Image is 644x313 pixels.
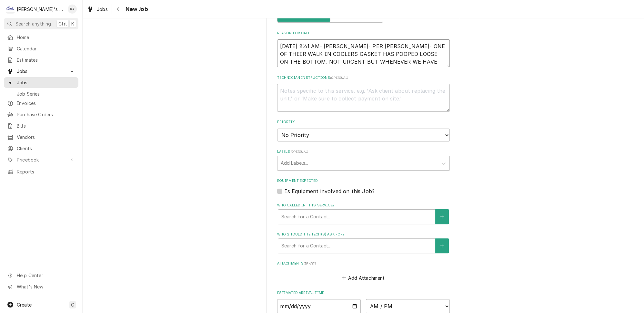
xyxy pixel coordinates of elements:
[285,187,375,195] label: Is Equipment involved on this Job?
[4,143,78,154] a: Clients
[4,43,78,54] a: Calendar
[17,122,75,129] span: Bills
[15,20,51,27] span: Search anything
[71,301,74,308] span: C
[17,100,75,107] span: Invoices
[4,109,78,120] a: Purchase Orders
[85,4,110,15] a: Jobs
[330,76,348,79] span: ( optional )
[440,214,444,219] svg: Create New Contact
[277,203,450,224] div: Who called in this service?
[6,5,15,14] div: Clay's Refrigeration's Avatar
[17,168,75,175] span: Reports
[17,111,75,118] span: Purchase Orders
[277,178,450,183] label: Equipment Expected
[277,75,450,112] div: Technician Instructions
[17,302,32,308] span: Create
[4,120,78,131] a: Bills
[124,5,148,14] span: New Job
[277,261,450,282] div: Attachments
[4,32,78,43] a: Home
[290,150,308,153] span: ( optional )
[277,75,450,80] label: Technician Instructions
[17,79,75,86] span: Jobs
[4,98,78,109] a: Invoices
[17,34,75,41] span: Home
[435,209,449,224] button: Create New Contact
[4,132,78,142] a: Vendors
[277,290,450,296] label: Estimated Arrival Time
[277,31,450,36] label: Reason For Call
[4,89,78,99] a: Job Series
[277,232,450,237] label: Who should the tech(s) ask for?
[17,283,75,290] span: What's New
[440,244,444,248] svg: Create New Contact
[277,31,450,67] div: Reason For Call
[17,156,65,163] span: Pricebook
[17,90,75,97] span: Job Series
[277,261,450,266] label: Attachments
[4,77,78,88] a: Jobs
[4,270,78,281] a: Go to Help Center
[97,6,108,13] span: Jobs
[17,145,75,152] span: Clients
[113,4,124,14] button: Navigate back
[4,66,78,77] a: Go to Jobs
[277,178,450,195] div: Equipment Expected
[277,120,450,141] div: Priority
[6,5,15,14] div: C
[277,149,450,170] div: Labels
[4,18,78,29] button: Search anythingCtrlK
[4,166,78,177] a: Reports
[17,134,75,141] span: Vendors
[58,20,67,27] span: Ctrl
[17,6,64,13] div: [PERSON_NAME]'s Refrigeration
[68,5,77,14] div: Korey Austin's Avatar
[277,203,450,208] label: Who called in this service?
[68,5,77,14] div: KA
[304,262,316,265] span: ( if any )
[4,154,78,165] a: Go to Pricebook
[277,149,450,154] label: Labels
[17,68,65,75] span: Jobs
[341,273,386,282] button: Add Attachment
[17,57,75,63] span: Estimates
[277,232,450,253] div: Who should the tech(s) ask for?
[277,39,450,67] textarea: [DATE] 8:41 AM- [PERSON_NAME]- PER [PERSON_NAME]- ONE OF THEIR WALK IN COOLERS GASKET HAS POOPED ...
[4,55,78,65] a: Estimates
[277,120,450,125] label: Priority
[17,45,75,52] span: Calendar
[71,20,74,27] span: K
[17,272,75,279] span: Help Center
[435,238,449,253] button: Create New Contact
[4,281,78,292] a: Go to What's New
